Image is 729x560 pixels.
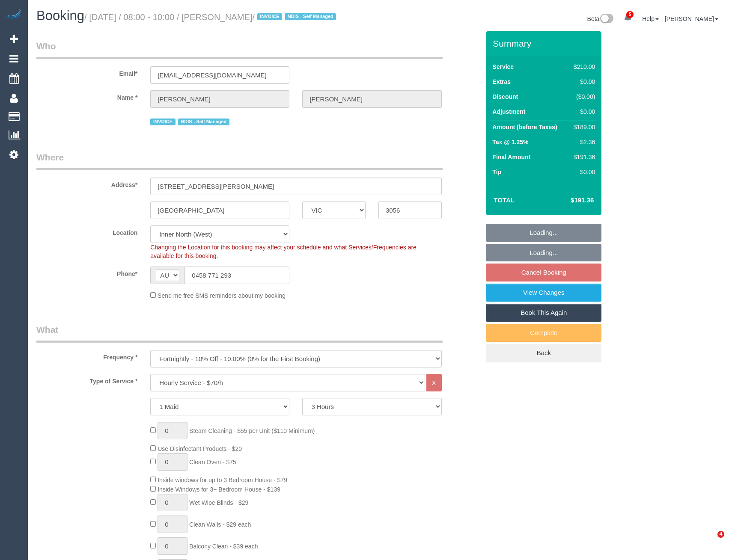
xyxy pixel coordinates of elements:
[378,201,442,219] input: Post Code*
[189,459,236,465] span: Clean Oven - $75
[150,66,289,84] input: Email*
[158,445,242,452] span: Use Disinfectant Products - $20
[178,119,229,125] span: NDIS - Self Managed
[619,9,636,27] a: 5
[189,543,258,550] span: Balcony Clean - $39 each
[700,531,720,551] iframe: Intercom live chat
[545,197,594,204] h4: $191.36
[150,90,289,108] input: First Name*
[189,499,248,506] span: Wet Wipe Blinds - $29
[84,12,339,22] small: / [DATE] / 08:00 - 10:00 / [PERSON_NAME]
[30,178,144,189] label: Address*
[492,123,557,131] label: Amount (before Taxes)
[570,168,595,176] div: $0.00
[30,225,144,237] label: Location
[189,521,251,528] span: Clean Walls - $29 each
[570,138,595,146] div: $2.36
[570,92,595,101] div: ($0.00)
[626,11,634,18] span: 5
[30,90,144,102] label: Name *
[189,427,315,434] span: Steam Cleaning - $55 per Unit ($110 Minimum)
[587,15,614,22] a: Beta
[570,107,595,116] div: $0.00
[486,304,601,322] a: Book This Again
[717,531,724,538] span: 4
[492,62,514,71] label: Service
[492,168,501,176] label: Tip
[570,77,595,86] div: $0.00
[158,292,286,299] span: Send me free SMS reminders about my booking
[36,323,443,343] legend: What
[184,267,289,284] input: Phone*
[492,138,528,146] label: Tax @ 1.25%
[158,486,280,493] span: Inside Windows for 3+ Bedroom House - $139
[570,123,595,131] div: $189.00
[150,119,175,125] span: INVOICE
[492,107,525,116] label: Adjustment
[158,477,287,483] span: Inside windows for up to 3 Bedroom House - $79
[30,350,144,361] label: Frequency *
[36,40,443,59] legend: Who
[302,90,441,108] input: Last Name*
[285,13,336,20] span: NDIS - Self Managed
[30,267,144,278] label: Phone*
[599,14,613,25] img: New interface
[492,77,511,86] label: Extras
[30,374,144,385] label: Type of Service *
[5,9,22,21] img: Automaid Logo
[30,66,144,78] label: Email*
[36,8,84,23] span: Booking
[36,151,443,170] legend: Where
[570,62,595,71] div: $210.00
[570,153,595,161] div: $191.36
[150,244,417,259] span: Changing the Location for this booking may affect your schedule and what Services/Frequencies are...
[486,284,601,302] a: View Changes
[492,153,530,161] label: Final Amount
[493,39,597,48] h3: Summary
[257,13,282,20] span: INVOICE
[486,344,601,362] a: Back
[494,196,515,204] strong: Total
[150,201,289,219] input: Suburb*
[665,15,718,22] a: [PERSON_NAME]
[642,15,659,22] a: Help
[253,12,339,22] span: /
[492,92,518,101] label: Discount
